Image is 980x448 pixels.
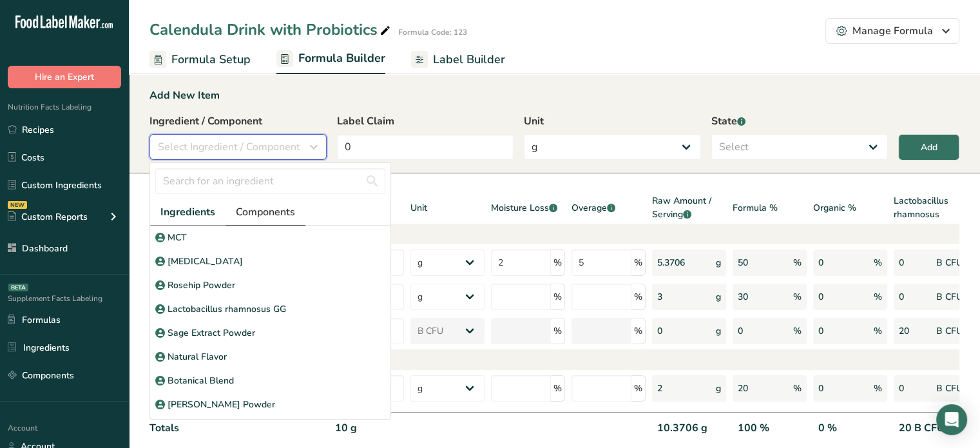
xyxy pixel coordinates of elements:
p: Sage Extract Powder [168,326,255,340]
span: Ingredients [160,204,215,220]
div: 20 [733,375,807,402]
span: % [874,382,882,395]
p: [MEDICAL_DATA] [168,255,243,268]
div: 20 [894,318,968,344]
span: g [716,382,721,395]
p: [PERSON_NAME] Powder [168,398,275,411]
div: 100 % [733,420,807,447]
div: 0 [652,318,726,344]
p: Lactobacillus rhamnosus GG [168,302,286,316]
span: Overage [572,201,615,215]
a: Formula Setup [149,45,251,74]
div: 10.3706 g [652,420,726,447]
span: g [716,256,721,269]
span: Select Ingredient / Component [158,139,300,155]
div: 50 [733,249,807,276]
p: Natural Flavor [168,350,227,364]
button: Select Ingredient / Component [149,134,327,160]
span: g [716,324,721,338]
span: % [793,382,802,395]
div: 0 [813,284,887,310]
label: Label Claim [337,113,514,129]
div: Formula % [733,194,807,224]
div: 0 [813,249,887,276]
button: Hire an Expert [8,66,121,88]
span: B CFU [936,290,963,304]
span: % [874,290,882,304]
span: Components [236,204,295,220]
span: % [793,256,802,269]
div: 0 [894,284,968,310]
div: Custom Reports [8,210,88,224]
div: 0 [813,375,887,402]
div: Totals [149,420,323,447]
label: State [711,113,889,129]
span: % [874,324,882,338]
div: 3 [652,284,726,310]
p: Rosehip Powder [168,278,235,292]
div: Unit [410,194,485,224]
div: 10 g [330,420,404,447]
div: 30 [733,284,807,310]
div: 0 [894,249,968,276]
span: Moisture Loss [491,201,557,215]
span: % [793,324,802,338]
div: Formula Code: 123 [398,26,467,38]
div: Organic % [813,194,887,224]
a: Formula Builder [276,44,385,75]
div: Calendula Drink with Probiotics [149,18,393,41]
button: Manage Formula [825,18,959,44]
label: Ingredient / Component [149,113,327,129]
p: Botanical Blend [168,374,234,387]
span: B CFU [936,256,963,269]
p: MCT [168,231,187,244]
span: % [793,290,802,304]
button: Add [898,134,959,161]
div: Manage Formula [836,23,948,39]
div: 0 % [813,420,887,447]
div: Open Intercom Messenger [936,404,967,435]
div: 5.3706 [652,249,726,276]
label: Unit [524,113,701,129]
span: Raw Amount / Serving [652,194,726,221]
div: 0 [733,318,807,344]
div: 2 [652,375,726,402]
span: B CFU [936,382,963,395]
input: Search for an ingredient [155,168,385,194]
span: B CFU [936,324,963,338]
div: BETA [8,284,28,291]
a: Label Builder [411,45,505,74]
span: Formula Setup [171,51,251,68]
span: % [874,256,882,269]
span: g [716,290,721,304]
div: Lactobacillus rhamnosus [894,194,968,224]
div: NEW [8,201,27,209]
span: Label Builder [433,51,505,68]
div: 0 [813,318,887,344]
div: Add [921,141,937,154]
span: Formula Builder [298,50,385,67]
div: 20 B CFU [894,420,968,447]
div: 0 [894,375,968,402]
div: Add New Item [149,88,959,103]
